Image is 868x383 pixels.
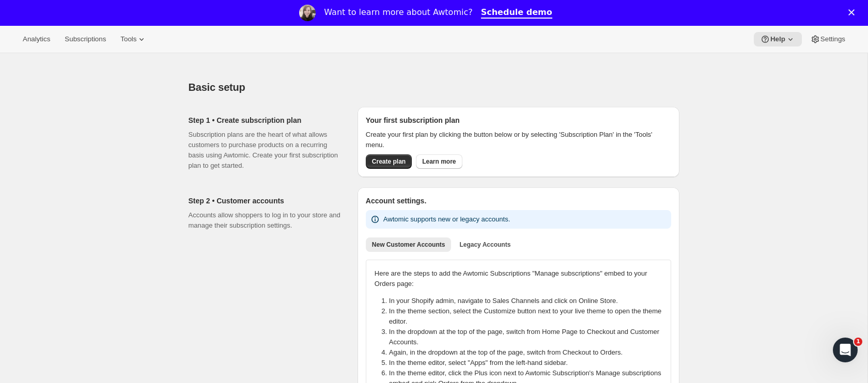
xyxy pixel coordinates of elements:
div: Close [848,9,859,15]
p: Awtomic supports new or legacy accounts. [383,214,510,225]
a: Schedule demo [481,7,552,19]
a: Learn more [416,154,462,169]
p: Accounts allow shoppers to log in to your store and manage their subscription settings. [189,210,341,231]
h2: Your first subscription plan [366,115,671,125]
p: Here are the steps to add the Awtomic Subscriptions "Manage subscriptions" embed to your Orders p... [375,268,662,289]
button: Analytics [17,32,56,46]
h2: Step 1 • Create subscription plan [189,115,341,125]
span: Analytics [23,35,50,43]
p: Create your first plan by clicking the button below or by selecting 'Subscription Plan' in the 'T... [366,130,671,150]
span: Subscriptions [65,35,106,43]
button: Subscriptions [58,32,112,46]
button: Create plan [366,154,412,169]
span: Tools [120,35,136,43]
span: Learn more [422,157,456,166]
p: Subscription plans are the heart of what allows customers to purchase products on a recurring bas... [189,130,341,171]
iframe: Intercom live chat [833,338,858,362]
span: Create plan [372,157,406,166]
button: Tools [114,32,153,46]
div: Want to learn more about Awtomic? [324,7,472,18]
button: Legacy Accounts [453,237,517,252]
img: Profile image for Emily [299,5,316,21]
span: New Customer Accounts [372,241,445,249]
button: New Customer Accounts [366,237,452,252]
span: Help [770,35,785,43]
li: In the theme editor, select "Apps" from the left-hand sidebar. [389,358,669,368]
h2: Step 2 • Customer accounts [189,196,341,206]
li: In your Shopify admin, navigate to Sales Channels and click on Online Store. [389,296,669,306]
li: In the theme section, select the Customize button next to your live theme to open the theme editor. [389,306,669,327]
span: Legacy Accounts [459,241,510,249]
li: Again, in the dropdown at the top of the page, switch from Checkout to Orders. [389,347,669,358]
span: 1 [854,338,862,346]
span: Settings [820,35,845,43]
li: In the dropdown at the top of the page, switch from Home Page to Checkout and Customer Accounts. [389,327,669,347]
button: Settings [804,32,851,46]
button: Help [754,32,802,46]
h2: Account settings. [366,196,671,206]
span: Basic setup [189,82,245,93]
